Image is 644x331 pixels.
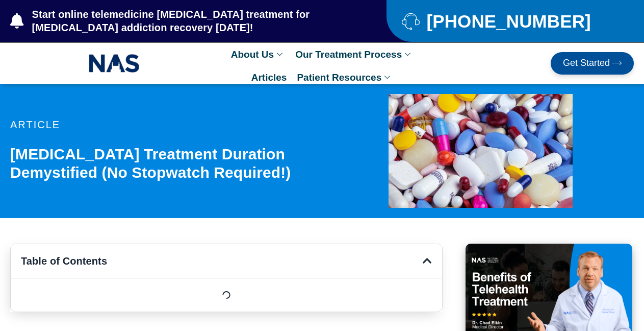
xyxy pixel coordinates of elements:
[290,43,418,66] a: Our Treatment Process
[563,58,610,68] span: Get Started
[551,52,634,75] a: Get Started
[21,254,423,268] h4: Table of Contents
[30,8,346,34] span: Start online telemedicine [MEDICAL_DATA] treatment for [MEDICAL_DATA] addiction recovery [DATE]!
[389,94,573,208] img: how long does suboxone treatment last
[226,43,290,66] a: About Us
[402,12,619,30] a: [PHONE_NUMBER]
[10,120,327,130] p: article
[423,256,432,266] div: Close table of contents
[89,52,140,75] img: NAS_email_signature-removebg-preview.png
[292,66,398,89] a: Patient Resources
[10,145,327,182] h1: [MEDICAL_DATA] Treatment Duration Demystified (No Stopwatch Required!)
[246,66,292,89] a: Articles
[10,8,346,34] a: Start online telemedicine [MEDICAL_DATA] treatment for [MEDICAL_DATA] addiction recovery [DATE]!
[424,15,591,28] span: [PHONE_NUMBER]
